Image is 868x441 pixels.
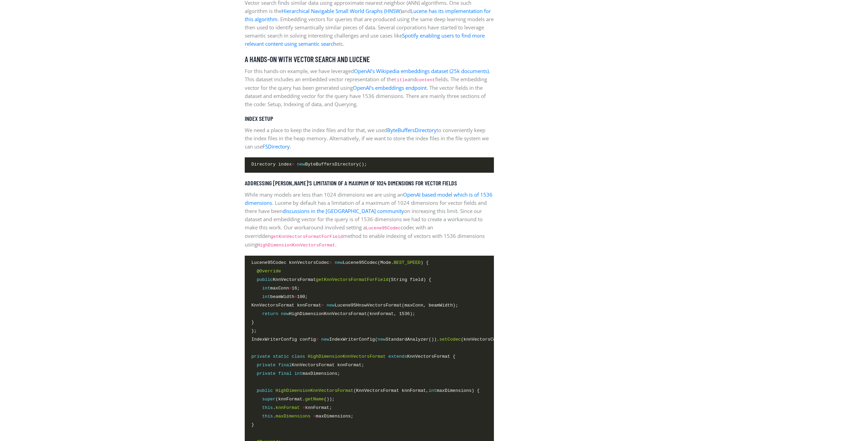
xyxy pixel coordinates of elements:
a: OpenAI based model which is of 1536 dimensions [245,191,493,206]
span: HighDimensionKnnVectorsFormat [275,388,353,393]
span: extends [388,354,407,359]
h5: Addressing [PERSON_NAME]’s limitation of a maximum of 1024 dimensions for vector fields [245,180,494,187]
span: setCodec [439,337,461,342]
span: final [278,362,291,368]
a: FSDirectory [262,143,290,150]
span: HighDimensionKnnVectorsFormat(knnFormat, 1536); [252,310,415,317]
span: new [297,162,305,167]
span: = [302,405,305,410]
span: super [262,397,275,402]
span: new [378,337,386,342]
p: While many models are less than 1024 dimensions we are using an . Lucene by default has a limitat... [245,190,494,249]
span: this [262,405,273,410]
span: public [257,277,273,282]
span: int [294,371,302,376]
span: int [262,286,270,291]
code: content [416,77,435,83]
span: KnnVectorsFormat knnFormat Lucene95HnswVectorsFormat(maxConn, beamWidth); [252,302,458,309]
span: private [252,354,270,359]
span: int [429,388,437,393]
span: IndexWriterConfig config IndexWriterConfig( StandardAnalyzer()). (knnVectorsCodec); [252,336,509,343]
span: private [257,371,275,376]
span: }; [252,327,257,335]
code: getKnnVectorsFormatForField [271,234,343,239]
span: new [321,337,329,342]
span: } [252,319,254,326]
code: HighDimensionKnnVectorsFormat [257,243,335,248]
span: KnnVectorsFormat (String field) { [252,276,431,283]
span: @Override [257,269,281,274]
span: new [327,303,335,308]
span: final [278,371,291,376]
span: = [329,260,332,265]
span: static [273,354,289,359]
span: return [262,311,278,316]
code: Lucene95Codec [366,226,401,231]
span: . knnFormat; [252,404,332,411]
span: Directory index ByteBuffersDirectory(); [252,161,367,168]
span: HighDimensionKnnVectorsFormat [308,354,386,359]
span: maxConn 16; [252,285,300,292]
span: class [292,354,305,359]
span: beamWidth 100; [252,293,308,300]
span: = [313,414,316,419]
span: . maxDimensions; [252,413,354,420]
span: knnFormat [275,405,300,410]
span: = [321,303,324,308]
a: discussions in the [GEOGRAPHIC_DATA] community [283,208,404,214]
span: this [262,414,273,419]
a: ByteBuffersDirectory [387,127,437,133]
span: public [257,388,273,393]
span: private [257,362,275,368]
p: For this hands-on example, we have leveraged . This dataset includes an embedded vector represent... [245,67,494,108]
a: OpenAI’s embeddings endpoint [353,84,427,91]
span: = [289,286,292,291]
span: = [316,337,318,342]
span: KnnVectorsFormat knnFormat; [252,361,364,369]
span: (knnFormat. ()); [252,396,335,403]
span: } [252,421,254,428]
code: title [394,77,408,83]
span: = [294,294,297,299]
h5: Index Setup [245,115,494,123]
span: new [281,311,289,316]
span: getKnnVectorsFormatForField [316,277,388,282]
span: getName [305,397,324,402]
span: int [262,294,270,299]
span: KnnVectorsFormat { [252,353,456,360]
h4: A Hands-on with Vector Search and Lucene [245,55,494,63]
span: Lucene95Codec knnVectorsCodec Lucene95Codec(Mode. ) { [252,259,429,266]
a: OpenAI’s Wikipedia embeddings dataset (25k documents) [354,68,489,74]
span: maxDimensions; [252,370,340,377]
span: BEST_SPEED [394,260,421,265]
span: maxDimensions [275,414,310,419]
span: (KnnVectorsFormat knnFormat, maxDimensions) { [252,387,480,394]
span: = [292,162,295,167]
p: We need a place to keep the index files and for that, we used to conveniently keep the index file... [245,126,494,151]
a: Hierarchical Navigable Small World Graphs (HNSW) [282,8,402,14]
span: new [335,260,343,265]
